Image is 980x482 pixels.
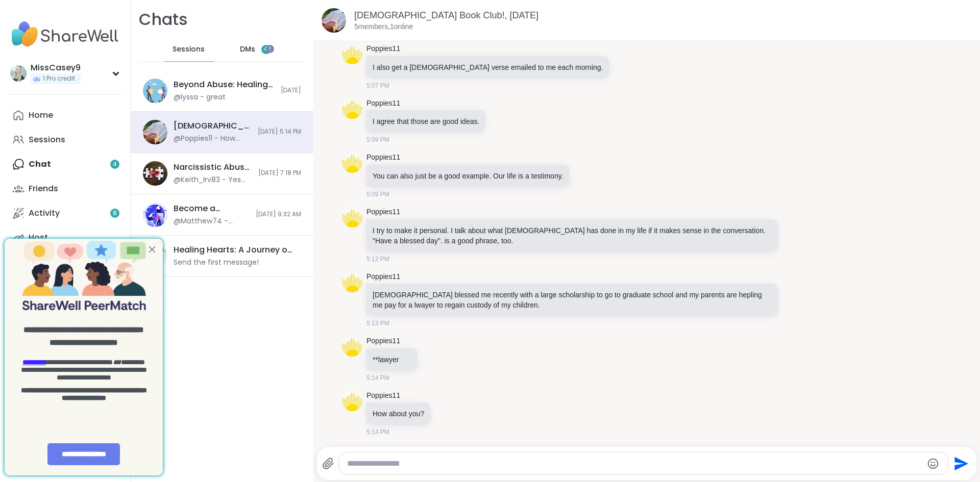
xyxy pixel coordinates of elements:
[373,171,563,181] p: You can also just be a good example. Our life is a testimony.
[342,391,362,411] img: https://sharewell-space-live.sfo3.digitaloceanspaces.com/user-generated/49c56288-ac14-48c1-a152-3...
[373,116,479,126] p: I agree that those are good ideas.
[281,86,301,95] span: [DATE]
[342,207,362,227] img: https://sharewell-space-live.sfo3.digitaloceanspaces.com/user-generated/49c56288-ac14-48c1-a152-3...
[366,373,389,383] span: 5:14 PM
[174,175,252,185] div: @Keith_Irv83 - Yes they dont
[266,45,274,53] iframe: Spotlight
[256,210,301,219] span: [DATE] 9:32 AM
[366,207,400,217] a: Poppies11
[366,319,389,328] span: 5:13 PM
[264,45,268,54] span: 4
[174,203,250,214] div: Become a ShareWell Host, [DATE]
[366,336,400,346] a: Poppies11
[366,81,389,90] span: 5:07 PM
[373,225,772,246] p: I try to make it personal. I talk about what [DEMOGRAPHIC_DATA] has done in my life if it makes s...
[174,216,250,226] div: @Matthew74 - Thanks again
[373,290,772,310] p: [DEMOGRAPHIC_DATA] blessed me recently with a large scholarship to go to graduate school and my p...
[258,128,301,136] span: [DATE] 5:14 PM
[373,409,424,419] p: How about you?
[347,459,923,469] textarea: Type your message
[5,239,163,475] div: entering slideout
[366,190,389,199] span: 5:09 PM
[927,458,939,470] button: Emoji picker
[366,427,389,437] span: 5:14 PM
[174,120,252,132] div: [DEMOGRAPHIC_DATA] Book Club!, [DATE]
[174,162,252,173] div: Narcissistic Abuse Support Group (90min), [DATE]
[240,44,255,55] span: DMs
[322,8,346,33] img: Biblical Book Club!, Aug 07
[174,244,295,256] div: Healing Hearts: A Journey of Growth and Strength, [DATE]
[366,272,400,282] a: Poppies11
[373,62,603,72] p: I also get a [DEMOGRAPHIC_DATA] verse emailed to me each morning.
[342,272,362,292] img: https://sharewell-space-live.sfo3.digitaloceanspaces.com/user-generated/49c56288-ac14-48c1-a152-3...
[948,452,971,475] button: Send
[354,22,413,32] p: 5 members, 1 online
[47,443,120,465] div: Join the Waitlist
[366,44,400,54] a: Poppies11
[173,44,205,55] span: Sessions
[174,258,259,268] div: Send the first message!
[174,79,275,90] div: Beyond Abuse: Healing After No-Contact, [DATE]
[174,134,252,144] div: @Poppies11 - How about you?
[342,336,362,357] img: https://sharewell-space-live.sfo3.digitaloceanspaces.com/user-generated/49c56288-ac14-48c1-a152-3...
[366,98,400,109] a: Poppies11
[342,153,362,173] img: https://sharewell-space-live.sfo3.digitaloceanspaces.com/user-generated/49c56288-ac14-48c1-a152-3...
[258,169,301,177] span: [DATE] 7:18 PM
[366,153,400,163] a: Poppies11
[366,135,389,144] span: 5:09 PM
[174,92,226,103] div: @lyssa - great
[342,98,362,119] img: https://sharewell-space-live.sfo3.digitaloceanspaces.com/user-generated/49c56288-ac14-48c1-a152-3...
[354,10,538,20] a: [DEMOGRAPHIC_DATA] Book Club!, [DATE]
[366,391,400,401] a: Poppies11
[5,238,163,316] img: 1836296980747199.png
[366,255,389,264] span: 5:12 PM
[342,44,362,64] img: https://sharewell-space-live.sfo3.digitaloceanspaces.com/user-generated/49c56288-ac14-48c1-a152-3...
